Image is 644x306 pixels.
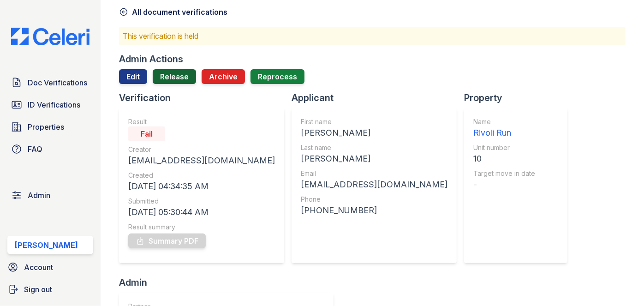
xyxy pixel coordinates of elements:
[473,152,535,165] div: 10
[4,280,97,299] a: Sign out
[7,118,93,136] a: Properties
[301,117,447,126] div: First name
[128,197,275,206] div: Submitted
[202,69,245,84] button: Archive
[301,204,447,217] div: [PHONE_NUMBER]
[4,258,97,276] a: Account
[301,195,447,204] div: Phone
[7,140,93,158] a: FAQ
[28,77,87,88] span: Doc Verifications
[24,262,53,273] span: Account
[119,91,292,104] div: Verification
[473,126,535,139] div: Rivoli Run
[128,145,275,154] div: Creator
[292,91,464,104] div: Applicant
[301,143,447,152] div: Last name
[128,154,275,167] div: [EMAIL_ADDRESS][DOMAIN_NAME]
[128,171,275,180] div: Created
[301,178,447,191] div: [EMAIL_ADDRESS][DOMAIN_NAME]
[7,73,93,92] a: Doc Verifications
[119,53,183,66] div: Admin Actions
[28,144,42,155] span: FAQ
[119,6,227,18] a: All document verifications
[464,91,575,104] div: Property
[7,186,93,204] a: Admin
[28,190,50,201] span: Admin
[119,69,147,84] a: Edit
[128,222,275,232] div: Result summary
[128,126,165,141] div: Fail
[301,169,447,178] div: Email
[473,178,535,191] div: -
[4,28,97,45] img: CE_Logo_Blue-a8612792a0a2168367f1c8372b55b34899dd931a85d93a1a3d3e32e68fde9ad4.png
[128,180,275,193] div: [DATE] 04:34:35 AM
[473,117,535,139] a: Name Rivoli Run
[28,99,80,110] span: ID Verifications
[123,30,622,42] p: This verification is held
[128,117,275,126] div: Result
[473,143,535,152] div: Unit number
[473,117,535,126] div: Name
[128,206,275,219] div: [DATE] 05:30:44 AM
[15,240,78,251] div: [PERSON_NAME]
[473,169,535,178] div: Target move in date
[153,69,196,84] a: Release
[119,276,341,289] div: Admin
[28,121,64,132] span: Properties
[301,126,447,139] div: [PERSON_NAME]
[24,284,52,295] span: Sign out
[7,96,93,114] a: ID Verifications
[250,69,304,84] button: Reprocess
[301,152,447,165] div: [PERSON_NAME]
